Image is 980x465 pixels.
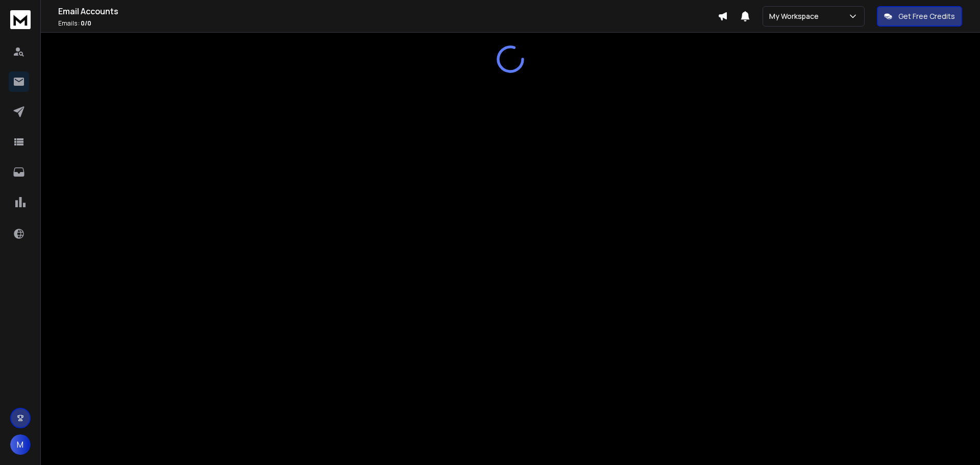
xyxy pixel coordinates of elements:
[769,11,823,21] p: My Workspace
[898,11,955,21] p: Get Free Credits
[58,19,718,28] p: Emails :
[58,5,718,17] h1: Email Accounts
[10,434,31,455] button: M
[81,19,91,28] span: 0 / 0
[10,10,31,29] img: logo
[877,6,962,27] button: Get Free Credits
